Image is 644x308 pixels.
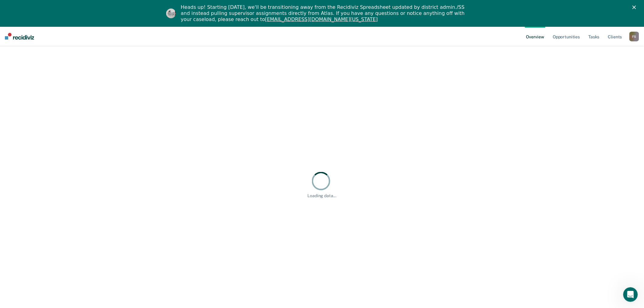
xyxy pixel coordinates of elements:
[607,26,623,46] a: Clients
[181,4,468,23] div: Heads up! Starting [DATE], we'll be transitioning away from the Recidiviz Spreadsheet updated by ...
[629,32,639,41] button: FS
[265,16,378,22] a: [EMAIL_ADDRESS][DOMAIN_NAME][US_STATE]
[632,5,639,9] div: Close
[629,32,639,41] div: F S
[5,33,34,40] img: Recidiviz
[166,9,176,18] img: Profile image for Kim
[623,287,638,302] iframe: Intercom live chat
[308,193,337,198] div: Loading data...
[551,26,581,46] a: Opportunities
[587,26,601,46] a: Tasks
[525,26,546,46] a: Overview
